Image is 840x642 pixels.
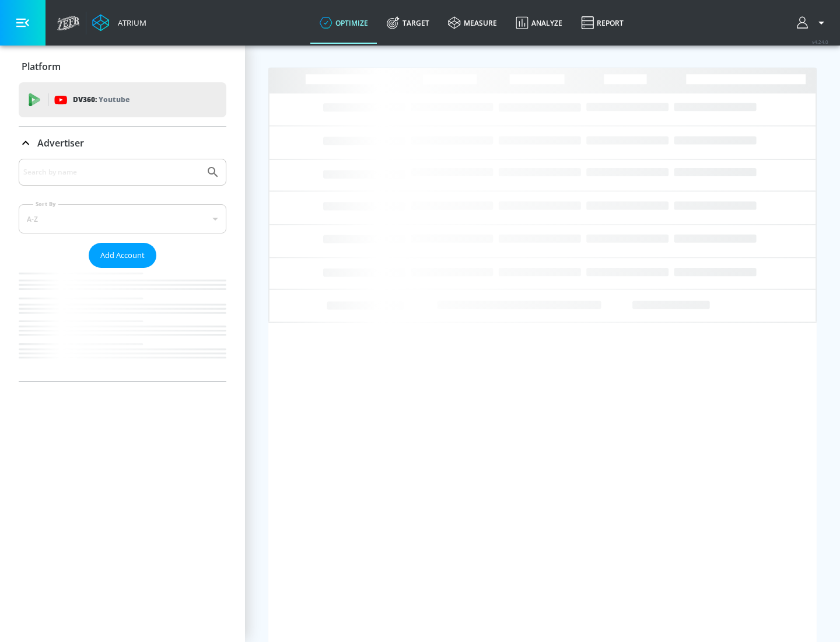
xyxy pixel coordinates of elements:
a: Analyze [506,2,572,44]
a: Atrium [92,14,146,32]
div: Atrium [113,18,146,28]
nav: list of Advertiser [19,268,226,381]
p: Platform [22,60,61,73]
a: optimize [310,2,377,44]
div: Advertiser [19,127,226,159]
div: Advertiser [19,159,226,381]
p: Advertiser [37,137,84,149]
label: Sort By [33,200,58,208]
div: A-Z [19,204,226,233]
p: DV360: [73,93,129,106]
button: Add Account [89,243,156,268]
input: Search by name [23,165,200,180]
p: Youtube [99,93,129,106]
a: Target [377,2,439,44]
span: Add Account [100,249,145,262]
span: v 4.24.0 [812,39,828,45]
a: measure [439,2,506,44]
a: Report [572,2,633,44]
div: Platform [19,50,226,83]
div: DV360: Youtube [19,82,226,117]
